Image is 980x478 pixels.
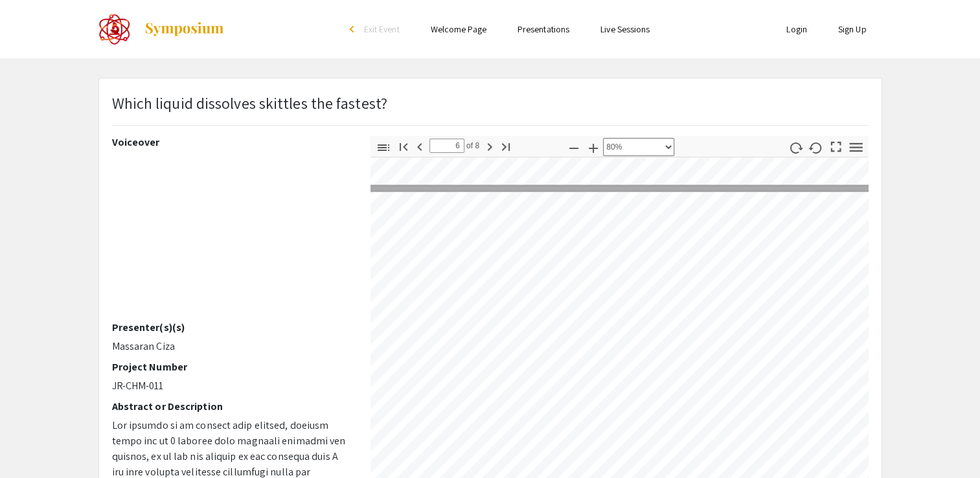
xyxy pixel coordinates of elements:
a: Presentations [518,23,569,35]
a: Welcome Page [431,23,486,35]
button: Rotate Counterclockwise [804,138,826,157]
iframe: Chat [10,420,55,468]
a: The 2022 CoorsTek Denver Metro Regional Science and Engineering Fair [98,13,225,45]
button: Next Page [479,137,501,155]
button: Previous Page [409,137,431,155]
button: Go to First Page [393,137,415,155]
h2: Project Number [112,361,351,373]
a: Sign Up [838,23,867,35]
button: Zoom In [582,138,604,157]
input: Page [429,139,464,153]
span: of 8 [464,139,480,153]
select: Zoom [603,138,674,156]
button: Go to Last Page [495,137,517,155]
span: Exit Event [364,23,400,35]
a: Login [786,23,807,35]
button: Toggle Sidebar [372,138,394,157]
a: Live Sessions [600,23,650,35]
div: arrow_back_ios [350,25,358,33]
h2: Voiceover [112,136,351,148]
img: The 2022 CoorsTek Denver Metro Regional Science and Engineering Fair [98,13,131,45]
p: Massaran Ciza [112,339,351,354]
img: Symposium by ForagerOne [144,21,225,37]
p: JR-CHM-011 [112,378,351,394]
h2: Presenter(s)(s) [112,321,351,334]
button: Rotate Clockwise [784,138,806,157]
h2: Abstract or Description [112,400,351,413]
button: Zoom Out [563,138,585,157]
p: Which liquid dissolves skittles the fastest? [112,91,387,115]
button: Tools [845,138,867,157]
button: Switch to Presentation Mode [825,136,847,155]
